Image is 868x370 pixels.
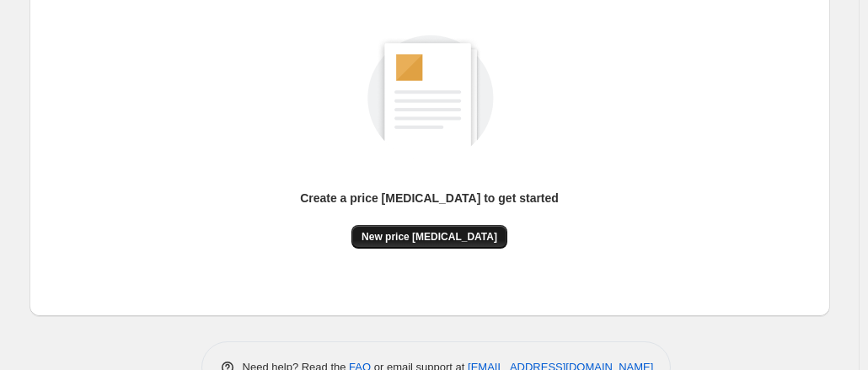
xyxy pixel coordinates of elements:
[351,225,507,249] button: New price [MEDICAL_DATA]
[362,230,497,244] span: New price [MEDICAL_DATA]
[300,190,559,206] p: Create a price [MEDICAL_DATA] to get started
